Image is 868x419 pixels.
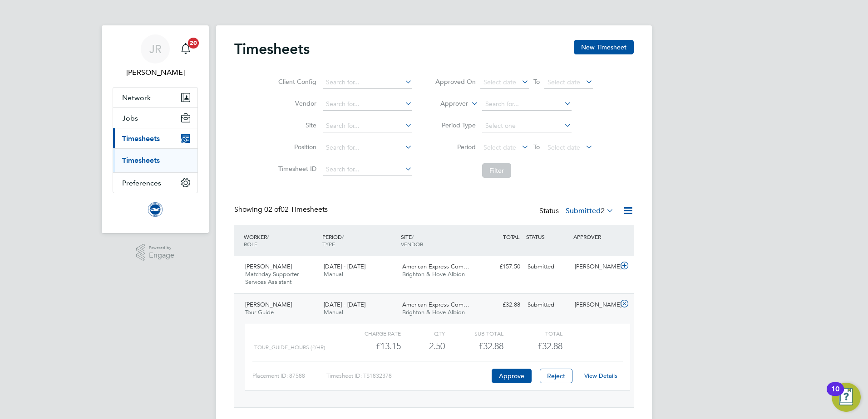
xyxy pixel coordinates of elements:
span: To [531,141,542,153]
span: Brighton & Hove Albion [402,270,465,278]
span: Matchday Supporter Services Assistant [245,270,299,286]
span: 02 of [264,205,281,214]
span: / [412,233,414,240]
span: Joe Radley-Martin [113,67,198,78]
label: Period [435,143,476,151]
label: Approved On [435,78,476,86]
input: Search for... [482,98,572,111]
div: Submitted [524,259,571,274]
span: £32.88 [538,341,562,351]
a: 20 [177,34,195,63]
label: Approver [427,99,468,108]
input: Search for... [323,120,412,132]
span: 2 [601,206,605,215]
button: New Timesheet [574,40,634,54]
span: Select date [547,143,580,151]
div: £32.88 [445,339,503,354]
div: Timesheets [113,148,197,172]
span: [DATE] - [DATE] [324,263,365,270]
label: Submitted [566,206,614,215]
div: 2.50 [401,339,445,354]
div: PERIOD [320,229,399,252]
span: 20 [188,38,199,49]
span: Select date [483,143,516,151]
span: American Express Com… [402,301,469,308]
label: Client Config [276,78,316,86]
div: £13.15 [342,339,401,354]
div: APPROVER [571,229,618,245]
button: Open Resource Center, 10 new notifications [832,383,861,412]
span: TOUR_GUIDE_HOURS (£/HR) [254,344,325,351]
a: Go to home page [113,202,198,217]
span: Network [122,93,151,102]
button: Reject [540,369,572,383]
div: Total [503,328,562,339]
label: Vendor [276,99,316,107]
span: American Express Com… [402,263,469,270]
input: Search for... [323,163,412,176]
div: Timesheet ID: TS1832378 [326,369,489,383]
span: [PERSON_NAME] [245,301,292,308]
span: Timesheets [122,134,160,143]
div: STATUS [524,229,571,245]
div: £157.50 [477,259,524,274]
button: Timesheets [113,128,197,148]
div: QTY [401,328,445,339]
span: Manual [324,308,343,316]
label: Timesheet ID [276,165,316,173]
div: 10 [831,389,839,401]
span: [DATE] - [DATE] [324,301,365,308]
div: [PERSON_NAME] [571,259,618,274]
div: [PERSON_NAME] [571,297,618,312]
nav: Main navigation [102,25,209,233]
span: ROLE [244,240,257,248]
span: Powered by [149,244,174,252]
span: Select date [547,78,580,86]
span: Manual [324,270,343,278]
span: 02 Timesheets [264,205,328,214]
span: Tour Guide [245,308,274,316]
img: brightonandhovealbion-logo-retina.png [148,202,163,217]
button: Approve [492,369,532,383]
button: Jobs [113,108,197,128]
span: Select date [483,78,516,86]
span: Brighton & Hove Albion [402,308,465,316]
span: Preferences [122,179,161,187]
span: TYPE [322,240,335,248]
div: Status [539,205,616,218]
div: Charge rate [342,328,401,339]
a: Powered byEngage [136,244,175,261]
div: Showing [234,205,330,214]
input: Search for... [323,141,412,154]
div: WORKER [242,229,320,252]
span: VENDOR [401,240,423,248]
span: [PERSON_NAME] [245,263,292,270]
span: JR [149,43,162,55]
div: Placement ID: 87588 [252,369,326,383]
span: / [267,233,269,240]
label: Position [276,143,316,151]
a: Timesheets [122,156,160,165]
span: TOTAL [503,233,519,240]
span: To [531,76,542,88]
button: Network [113,88,197,107]
span: Jobs [122,114,138,122]
label: Site [276,121,316,129]
input: Search for... [323,76,412,89]
a: JR[PERSON_NAME] [113,34,198,78]
div: Sub Total [445,328,503,339]
span: / [342,233,344,240]
h2: Timesheets [234,40,310,58]
button: Preferences [113,173,197,193]
input: Select one [482,120,572,132]
div: SITE [399,229,477,252]
label: Period Type [435,121,476,129]
span: Engage [149,252,174,259]
button: Filter [482,163,511,178]
div: Submitted [524,297,571,312]
a: View Details [584,372,617,380]
input: Search for... [323,98,412,111]
div: £32.88 [477,297,524,312]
